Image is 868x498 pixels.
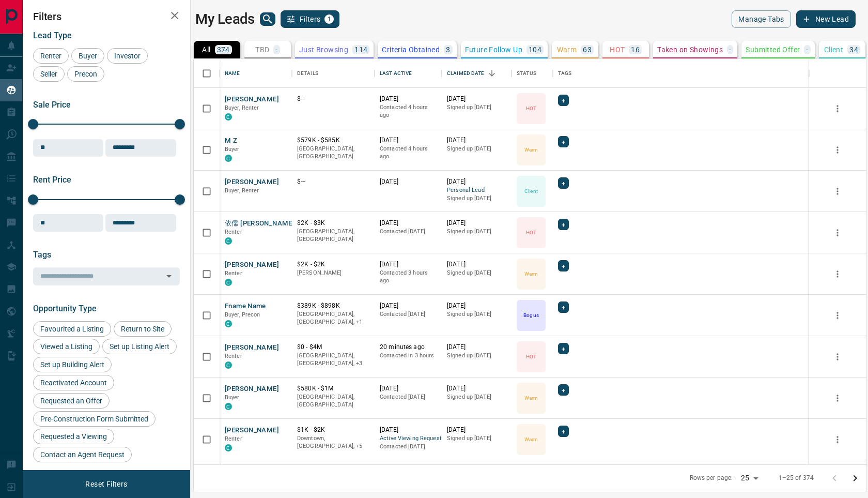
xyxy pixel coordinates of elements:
h1: My Leads [195,11,255,27]
p: [DATE] [380,301,437,310]
span: + [562,95,565,105]
p: [DATE] [447,426,506,434]
div: condos.ca [225,237,232,245]
span: Renter [37,52,65,60]
span: Set up Listing Alert [106,342,173,351]
p: [DATE] [380,219,437,228]
span: Buyer, Renter [225,187,259,194]
p: $1K - $2K [297,426,369,434]
p: Contacted in 3 hours [380,352,437,360]
span: + [562,426,565,436]
p: 63 [583,46,592,53]
p: [GEOGRAPHIC_DATA], [GEOGRAPHIC_DATA] [297,145,369,161]
span: Pre-Construction Form Submitted [37,415,152,423]
span: Reactivated Account [37,379,111,387]
p: Client [524,187,538,195]
p: [DATE] [447,260,506,269]
p: Warm [524,146,538,154]
p: [DATE] [380,95,437,103]
p: $2K - $2K [297,260,369,269]
span: Precon [71,70,101,78]
span: Lead Type [33,31,72,40]
p: Client [824,46,843,53]
p: Contacted 3 hours ago [380,269,437,285]
div: Reactivated Account [33,375,114,390]
div: condos.ca [225,320,232,327]
button: more [830,432,845,447]
p: $0 - $4M [297,343,369,352]
p: 114 [354,46,367,53]
button: New Lead [796,10,856,28]
span: Renter [225,353,242,359]
div: condos.ca [225,155,232,162]
span: + [562,219,565,230]
div: Contact an Agent Request [33,447,132,462]
span: Rent Price [33,175,71,185]
p: Warm [524,270,538,278]
div: Investor [107,48,148,64]
p: Signed up [DATE] [447,310,506,319]
span: + [562,385,565,395]
span: + [562,343,565,354]
div: Requested a Viewing [33,429,114,444]
span: Favourited a Listing [37,325,107,333]
p: HOT [526,229,536,236]
p: 1–25 of 374 [779,474,814,482]
p: $2K - $3K [297,219,369,228]
button: search button [260,12,275,26]
div: + [558,95,569,106]
div: + [558,343,569,354]
p: - [729,46,731,53]
div: 25 [737,471,762,486]
p: Warm [557,46,577,53]
p: Taken on Showings [657,46,723,53]
p: [DATE] [447,95,506,103]
p: [DATE] [380,260,437,269]
button: Fname Name [225,301,266,311]
span: Renter [225,270,242,277]
p: Submitted Offer [746,46,800,53]
p: $--- [297,95,369,103]
div: Pre-Construction Form Submitted [33,411,156,427]
p: Criteria Obtained [382,46,440,53]
div: + [558,426,569,437]
div: Requested an Offer [33,393,110,409]
span: Tags [33,250,51,260]
button: Reset Filters [79,475,134,493]
span: Contact an Agent Request [37,450,128,459]
div: Tags [553,59,809,88]
div: Seller [33,66,65,82]
p: Future Follow Up [465,46,522,53]
button: [PERSON_NAME] [225,95,279,104]
p: Bogus [523,311,538,319]
p: Just Browsing [299,46,348,53]
div: + [558,136,569,147]
div: Return to Site [114,321,172,337]
p: Contacted [DATE] [380,228,437,236]
button: [PERSON_NAME] [225,260,279,270]
span: + [562,178,565,188]
div: condos.ca [225,113,232,120]
span: Active Viewing Request [380,434,437,443]
p: Contacted [DATE] [380,310,437,319]
button: more [830,308,845,323]
h2: Filters [33,10,180,23]
button: [PERSON_NAME] [225,384,279,394]
button: Filters1 [281,10,340,28]
button: Go to next page [845,468,865,489]
p: Signed up [DATE] [447,352,506,360]
div: Favourited a Listing [33,321,111,337]
span: Buyer, Precon [225,311,260,318]
p: Rows per page: [690,474,733,482]
p: [DATE] [380,426,437,434]
p: - [275,46,277,53]
p: [GEOGRAPHIC_DATA], [GEOGRAPHIC_DATA] [297,393,369,409]
p: [DATE] [447,136,506,145]
button: Manage Tabs [732,10,791,28]
div: Last Active [380,59,412,88]
span: Requested a Viewing [37,432,111,441]
div: condos.ca [225,361,232,369]
button: more [830,266,845,282]
p: [GEOGRAPHIC_DATA], [GEOGRAPHIC_DATA] [297,228,369,244]
p: Contacted [DATE] [380,443,437,451]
